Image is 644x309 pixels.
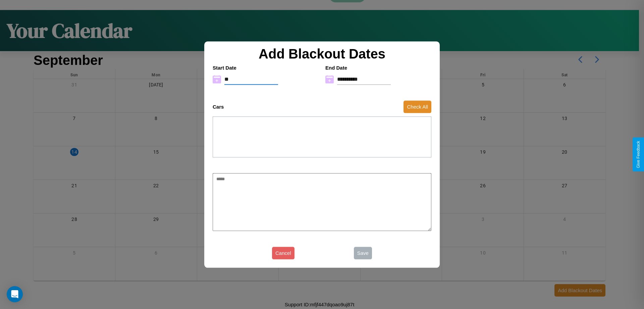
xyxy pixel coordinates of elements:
[325,65,431,71] h4: End Date
[7,286,23,302] div: Open Intercom Messenger
[213,104,224,110] h4: Cars
[209,46,435,62] h2: Add Blackout Dates
[213,65,319,71] h4: Start Date
[354,247,372,259] button: Save
[636,141,641,168] div: Give Feedback
[272,247,294,259] button: Cancel
[404,101,431,113] button: Check All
